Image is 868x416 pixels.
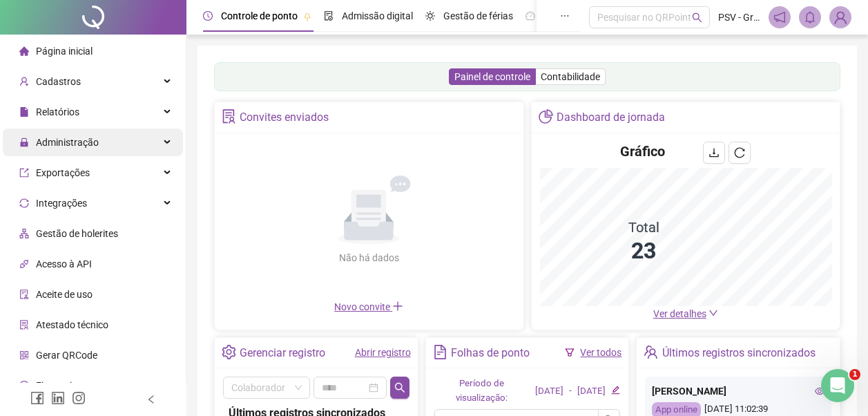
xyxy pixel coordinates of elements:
[342,10,413,21] span: Admissão digital
[36,76,81,87] span: Cadastros
[36,258,92,270] span: Acesso à API
[804,11,816,23] span: bell
[19,320,29,330] span: solution
[718,10,760,25] span: PSV - Grupo PSV
[221,10,298,21] span: Controle de ponto
[324,11,334,21] span: file-done
[19,168,29,178] span: export
[815,386,824,396] span: eye
[708,147,720,158] span: download
[535,384,563,399] div: [DATE]
[569,384,572,399] div: -
[565,348,575,357] span: filter
[611,386,620,395] span: edit
[240,106,329,129] div: Convites enviados
[734,147,745,158] span: reload
[30,391,44,405] span: facebook
[305,250,432,265] div: Não há dados
[392,301,403,312] span: plus
[662,341,816,365] div: Últimos registros sincronizados
[51,391,65,405] span: linkedin
[434,377,530,406] div: Período de visualização:
[355,347,411,358] a: Abrir registro
[203,11,213,21] span: clock-circle
[36,350,97,361] span: Gerar QRCode
[394,382,405,393] span: search
[653,308,718,319] a: Ver detalhes down
[644,345,658,359] span: team
[222,345,236,359] span: setting
[72,391,86,405] span: instagram
[19,77,29,86] span: user-add
[560,11,570,21] span: ellipsis
[454,71,530,82] span: Painel de controle
[19,259,29,269] span: api
[652,384,824,399] div: [PERSON_NAME]
[36,380,81,391] span: Financeiro
[425,11,435,21] span: sun
[36,319,108,330] span: Atestado técnico
[19,350,29,360] span: qrcode
[36,46,93,57] span: Página inicial
[19,290,29,299] span: audit
[830,7,851,28] img: 86965
[19,229,29,238] span: apartment
[36,289,93,300] span: Aceite de uso
[19,138,29,147] span: lock
[443,10,513,21] span: Gestão de férias
[821,369,854,402] iframe: Intercom live chat
[692,12,702,23] span: search
[19,198,29,208] span: sync
[708,308,718,318] span: down
[539,109,553,124] span: pie-chart
[849,369,860,380] span: 1
[577,384,606,399] div: [DATE]
[222,109,236,124] span: solution
[580,347,621,358] a: Ver todos
[36,228,118,239] span: Gestão de holerites
[334,301,403,312] span: Novo convite
[36,198,87,209] span: Integrações
[240,341,325,365] div: Gerenciar registro
[303,12,311,21] span: pushpin
[653,308,706,319] span: Ver detalhes
[19,107,29,117] span: file
[433,345,447,359] span: file-text
[620,142,665,161] h4: Gráfico
[451,341,530,365] div: Folhas de ponto
[36,106,79,117] span: Relatórios
[525,11,535,21] span: dashboard
[773,11,786,23] span: notification
[557,106,665,129] div: Dashboard de jornada
[19,46,29,56] span: home
[36,167,90,178] span: Exportações
[36,137,99,148] span: Administração
[541,71,600,82] span: Contabilidade
[146,395,156,404] span: left
[19,381,29,390] span: dollar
